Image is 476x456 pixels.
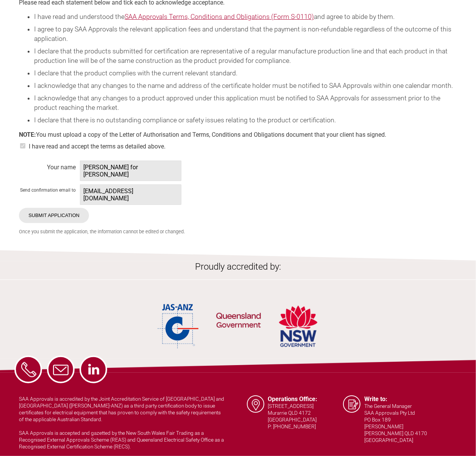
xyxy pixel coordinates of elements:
[364,395,439,403] h5: Write to:
[47,356,75,383] a: Email
[34,94,457,112] li: I acknowledge that any changes to a product approved under this application must be notified to S...
[158,303,199,350] img: JAS-ANZ
[80,161,181,181] span: [PERSON_NAME] for [PERSON_NAME]
[19,429,225,450] p: SAA Approvals is accepted and gazetted by the New South Wales Fair Trading as a Recognised Extern...
[19,138,457,153] div: I have read and accept the terms as detailed above.
[34,69,457,78] li: I declare that the product complies with the current relevant standard.
[80,184,181,205] span: [EMAIL_ADDRESS][DOMAIN_NAME]
[268,403,343,430] p: [STREET_ADDRESS] Murarrie QLD 4172 [GEOGRAPHIC_DATA] P: [PHONE_NUMBER]
[19,131,36,138] strong: NOTE:
[216,293,261,350] img: QLD Government
[80,356,107,383] a: LinkedIn - SAA Approvals
[19,229,457,234] small: Once you submit the application, the information cannot be edited or changed.
[34,47,457,66] li: I declare that the products submitted for certification are representative of a regular manufactu...
[19,131,457,153] div: You must upload a copy of the Letter of Authorisation and Terms, Conditions and Obligations docum...
[125,13,314,20] a: SAA Approvals Terms, Conditions and Obligations (Form S-0110)
[34,81,457,91] li: I acknowledge that any changes to the name and address of the certificate holder must be notified...
[34,25,457,44] li: I agree to pay SAA Approvals the relevant application fees and understand that the payment is non...
[268,395,343,403] h5: Operations Office:
[19,395,225,423] p: SAA Approvals is accredited by the Joint Accreditation Service of [GEOGRAPHIC_DATA] and [GEOGRAPH...
[19,143,27,148] input: on
[19,208,89,223] input: Submit Application
[34,12,457,22] li: I have read and understood the and agree to abide by them.
[364,403,439,444] p: The General Manager SAA Approvals Pty Ltd PO Box 189 [PERSON_NAME] [PERSON_NAME] QLD 4170 [GEOGRA...
[19,162,76,169] div: Your name
[278,303,318,350] img: NSW Government
[19,186,76,193] div: Send confirmation email to
[34,116,457,125] li: I declare that there is no outstanding compliance or safety issues relating to the product or cer...
[14,356,42,383] a: Phone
